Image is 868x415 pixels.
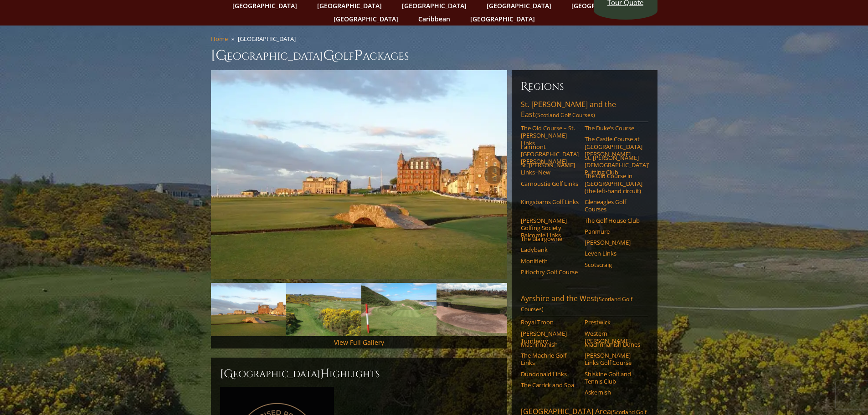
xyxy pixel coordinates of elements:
a: Leven Links [585,250,642,257]
a: Kingsbarns Golf Links [521,198,579,205]
a: Monifieth [521,257,579,265]
a: Askernish [585,389,642,396]
a: [GEOGRAPHIC_DATA] [329,12,403,26]
a: The Golf House Club [585,217,642,224]
a: The Carrick and Spa [521,381,579,389]
span: (Scotland Golf Courses) [521,295,632,313]
h1: [GEOGRAPHIC_DATA] olf ackages [211,46,657,65]
a: The Castle Course at [GEOGRAPHIC_DATA][PERSON_NAME] [585,135,642,158]
a: Next [484,166,503,184]
li: [GEOGRAPHIC_DATA] [238,35,299,43]
a: Royal Troon [521,318,579,326]
a: The Old Course in [GEOGRAPHIC_DATA] (the left-hand circuit) [585,172,642,195]
a: Dundonald Links [521,370,579,378]
a: Western [PERSON_NAME] [585,330,642,345]
a: Pitlochry Golf Course [521,268,579,276]
span: (Scotland Golf Courses) [535,111,595,119]
a: St. [PERSON_NAME] [DEMOGRAPHIC_DATA]’ Putting Club [585,154,642,176]
a: Carnoustie Golf Links [521,180,579,187]
a: Scotscraig [585,261,642,268]
span: H [320,367,329,381]
a: St. [PERSON_NAME] Links–New [521,161,579,176]
a: The Duke’s Course [585,124,642,132]
a: Ayrshire and the West(Scotland Golf Courses) [521,293,648,316]
span: G [323,46,334,65]
a: The Old Course – St. [PERSON_NAME] Links [521,124,579,147]
a: [PERSON_NAME] Golfing Society Balcomie Links [521,217,579,239]
span: P [354,46,363,65]
a: [GEOGRAPHIC_DATA] [466,12,539,26]
a: Ladybank [521,246,579,253]
a: Prestwick [585,318,642,326]
a: Gleneagles Golf Courses [585,198,642,213]
a: Caribbean [414,12,455,26]
a: Machrihanish Dunes [585,341,642,348]
a: The Blairgowrie [521,235,579,242]
a: View Full Gallery [334,338,384,347]
a: Shiskine Golf and Tennis Club [585,370,642,385]
h6: Regions [521,79,648,94]
a: Machrihanish [521,341,579,348]
h2: [GEOGRAPHIC_DATA] ighlights [220,367,498,381]
a: The Machrie Golf Links [521,352,579,367]
a: Panmure [585,228,642,235]
a: [PERSON_NAME] [585,239,642,246]
a: St. [PERSON_NAME] and the East(Scotland Golf Courses) [521,99,648,122]
a: Home [211,35,228,43]
a: Fairmont [GEOGRAPHIC_DATA][PERSON_NAME] [521,143,579,165]
a: [PERSON_NAME] Links Golf Course [585,352,642,367]
a: [PERSON_NAME] Turnberry [521,330,579,345]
